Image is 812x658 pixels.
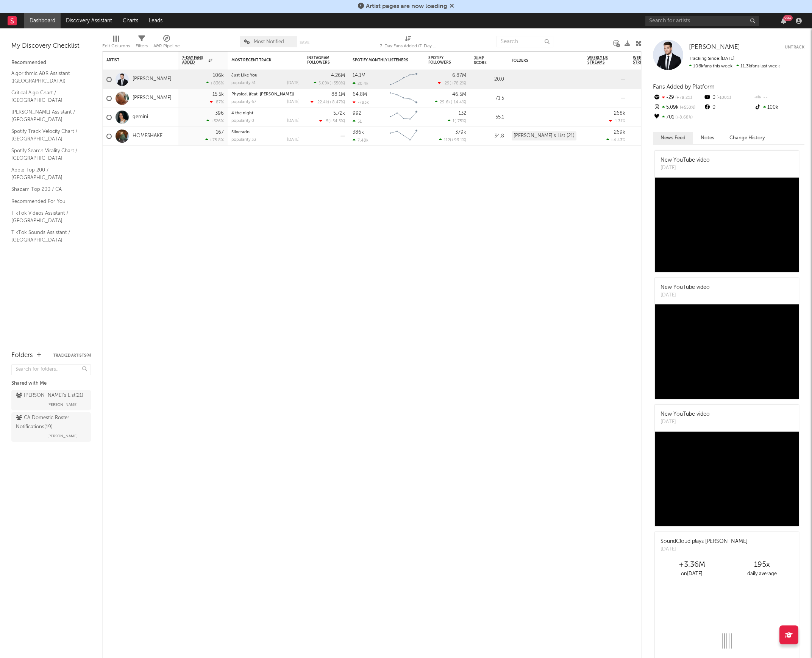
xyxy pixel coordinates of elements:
a: Recommended For You [11,197,83,206]
a: Spotify Search Virality Chart / [GEOGRAPHIC_DATA] [11,147,83,162]
a: Discovery Assistant [61,13,117,28]
a: [PERSON_NAME]'s List(21)[PERSON_NAME] [11,390,91,410]
div: ( ) [439,137,466,142]
div: 15.5k [212,92,224,97]
div: CA Domestic Roster Notifications ( 19 ) [16,413,84,432]
div: 0 [703,93,754,103]
div: 396 [215,111,224,116]
button: Notes [693,132,722,144]
a: gemini [133,114,148,120]
div: ( ) [311,100,345,104]
div: A&R Pipeline [153,32,180,54]
a: [PERSON_NAME] [133,76,172,83]
span: +78.2 % [674,96,692,100]
div: 195 x [727,560,797,569]
input: Search for artists [645,16,759,26]
svg: Chart title [387,70,421,89]
div: [DATE] [287,138,300,142]
div: [DATE] [287,81,300,85]
div: 0 [703,103,754,112]
span: Weekly US Streams [587,56,614,65]
div: 99 + [783,15,793,21]
div: -29 [653,93,703,103]
div: popularity: 0 [231,119,254,123]
a: Spotify Track Velocity Chart / [GEOGRAPHIC_DATA] [11,127,83,143]
button: Tracked Artists(4) [53,354,91,357]
span: Artist pages are now loading [366,3,447,9]
div: Recommended [11,58,91,67]
div: Silverado [231,130,300,134]
div: 7-Day Fans Added (7-Day Fans Added) [380,32,437,54]
div: ( ) [435,100,466,104]
div: +3.36M [657,560,727,569]
div: 34.8 [474,132,504,141]
div: 701 [653,112,703,122]
div: Jump Score [474,56,493,65]
div: Spotify Followers [428,56,455,65]
div: 100k [754,103,804,112]
div: [DATE] [287,119,300,123]
span: Tracking Since: [DATE] [689,56,734,61]
div: Just Like You [231,73,300,78]
span: +54.5 % [329,119,344,123]
div: 269k [614,130,625,135]
div: -- [754,93,804,103]
span: +78.2 % [451,81,465,86]
div: 5.09k [653,103,703,112]
a: Physical (feat. [PERSON_NAME]) [231,92,294,97]
span: 1 [453,119,454,123]
div: +836 % [206,81,224,86]
a: [PERSON_NAME] [133,95,172,101]
a: Charts [117,13,144,28]
span: Weekly UK Streams [633,56,661,65]
div: ( ) [314,81,345,86]
a: Apple Top 200 / [GEOGRAPHIC_DATA] [11,166,83,181]
div: 64.8M [353,92,367,97]
div: +326 % [206,119,224,123]
span: +8.68 % [674,115,693,120]
span: -100 % [715,96,731,100]
div: -783k [353,100,369,105]
span: 29.6k [440,100,451,104]
span: -29 [443,81,450,86]
button: Save [300,41,309,45]
a: Silverado [231,130,250,134]
div: New YouTube video [661,156,710,164]
svg: Chart title [387,127,421,146]
div: Filters [136,42,148,51]
div: A&R Pipeline [153,42,180,51]
div: 379k [455,130,466,135]
span: 7-Day Fans Added [182,56,206,65]
div: -87 % [210,100,224,104]
a: Critical Algo Chart / [GEOGRAPHIC_DATA] [11,89,83,104]
span: Fans Added by Platform [653,84,715,90]
div: New YouTube video [661,410,710,418]
div: 71.5 [474,94,504,103]
div: 4.26M [331,73,345,78]
a: TikTok Sounds Assistant / [GEOGRAPHIC_DATA] [11,228,83,244]
div: Edit Columns [102,32,130,54]
div: [DATE] [661,164,710,172]
a: [PERSON_NAME] Assistant / [GEOGRAPHIC_DATA] [11,108,83,123]
a: Leads [144,13,168,28]
div: Physical (feat. Troye Sivan) [231,92,300,97]
span: [PERSON_NAME] [689,44,740,50]
div: 132 [459,111,466,116]
span: 5.09k [319,81,329,86]
span: +550 % [331,81,344,86]
div: -1.31 % [609,119,625,123]
span: -5 [324,119,328,123]
div: +75.8 % [205,137,224,142]
span: Most Notified [254,39,284,44]
div: 106k [213,73,224,78]
div: New YouTube video [661,284,710,292]
svg: Chart title [387,89,421,108]
div: +4.43 % [606,137,625,142]
a: 4 the night [231,111,253,115]
div: Folders [11,351,33,360]
span: Dismiss [450,3,454,9]
div: [DATE] [287,100,300,104]
button: Untrack [785,44,804,51]
div: 4 the night [231,111,300,115]
a: [PERSON_NAME] [689,44,740,51]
